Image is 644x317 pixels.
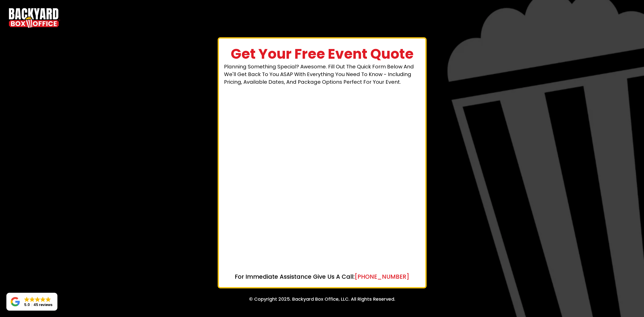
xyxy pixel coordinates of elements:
[224,63,414,86] span: Planning something special? Awesome. Fill out the quick form below and we'll get back to you ASAP...
[249,296,395,302] span: © Copyright 2025. Backyard Box Office, LLC. All Rights Reserved.
[6,293,57,311] a: Close GoogleGoogleGoogleGoogleGoogle 5.045 reviews
[235,273,355,281] span: For Immediate Assistance Give Us A Call:
[231,44,414,64] strong: Get Your Free Event Quote
[9,6,640,30] a: https://www.backyardboxoffice.com
[355,273,409,280] a: [PHONE_NUMBER]
[9,6,60,30] img: Backyard Box Office
[355,273,409,281] u: [PHONE_NUMBER]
